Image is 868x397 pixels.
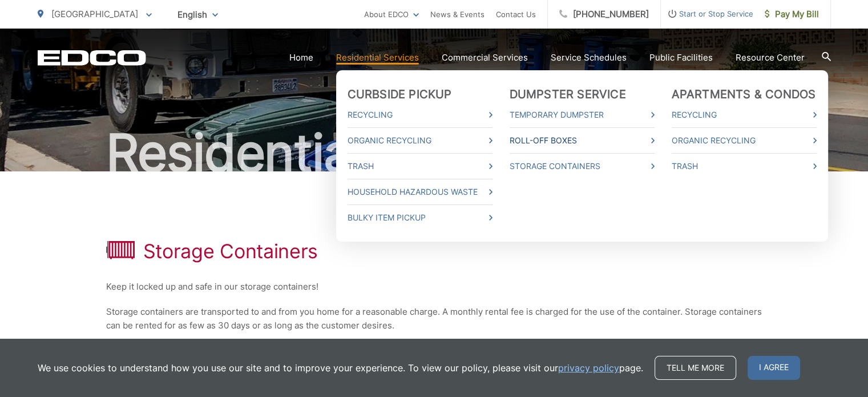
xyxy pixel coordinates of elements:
p: Keep it locked up and safe in our storage containers! [106,280,762,294]
a: Apartments & Condos [672,87,816,101]
a: Public Facilities [649,51,713,65]
a: Roll-Off Boxes [510,134,655,147]
a: Household Hazardous Waste [348,185,492,199]
a: Storage Containers [510,159,655,173]
a: Recycling [672,108,817,122]
p: We use cookies to understand how you use our site and to improve your experience. To view our pol... [38,361,643,375]
a: Tell me more [655,356,736,380]
a: Service Schedules [551,51,627,65]
a: Home [289,51,313,65]
h2: Residential Services [38,125,831,182]
span: Pay My Bill [765,7,819,21]
a: Dumpster Service [510,87,626,101]
span: I agree [748,356,800,380]
a: Temporary Dumpster [510,108,655,122]
a: Bulky Item Pickup [348,211,492,224]
a: News & Events [430,7,485,21]
p: Storage containers are transported to and from you home for a reasonable charge. A monthly rental... [106,305,762,332]
a: Trash [672,159,817,173]
a: Residential Services [336,51,419,65]
a: privacy policy [558,361,619,375]
a: Organic Recycling [672,134,817,147]
a: Curbside Pickup [348,87,452,101]
h1: Storage Containers [143,240,318,263]
a: Trash [348,159,492,173]
a: EDCD logo. Return to the homepage. [38,50,146,66]
a: Organic Recycling [348,134,492,147]
a: Recycling [348,108,492,122]
span: English [169,5,227,25]
a: Commercial Services [442,51,528,65]
a: About EDCO [364,7,419,21]
a: Resource Center [736,51,805,65]
span: [GEOGRAPHIC_DATA] [51,9,138,19]
a: Contact Us [496,7,536,21]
